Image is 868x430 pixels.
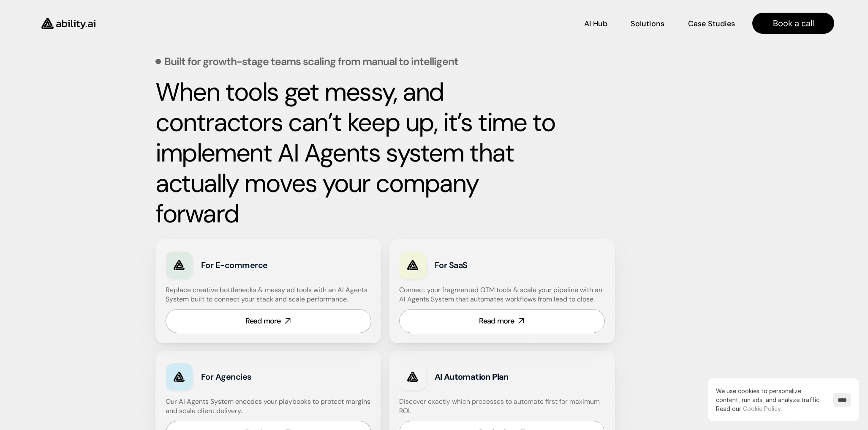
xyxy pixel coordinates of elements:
[773,17,814,29] p: Book a call
[435,259,550,271] h3: For SaaS
[399,285,609,304] h4: Connect your fragmented GTM tools & scale your pipeline with an AI Agents System that automates w...
[743,405,781,412] a: Cookie Policy
[435,371,509,382] strong: AI Automation Plan
[164,56,458,67] p: Built for growth-stage teams scaling from manual to intelligent
[752,13,834,34] a: Book a call
[716,386,825,413] p: We use cookies to personalize content, run ads, and analyze traffic.
[155,75,561,230] strong: When tools get messy, and contractors can’t keep up, it’s time to implement AI Agents system that...
[631,16,664,31] a: Solutions
[716,405,782,412] span: Read our .
[688,19,735,29] p: Case Studies
[166,397,371,416] h4: Our AI Agents System encodes your playbooks to protect margins and scale client delivery.
[166,309,371,333] a: Read more
[584,19,607,29] p: AI Hub
[631,19,664,29] p: Solutions
[399,397,605,416] h4: Discover exactly which processes to automate first for maximum ROI.
[201,371,316,383] h3: For Agencies
[245,316,281,326] div: Read more
[201,259,316,271] h3: For E-commerce
[399,309,605,333] a: Read more
[166,285,369,304] h4: Replace creative bottlenecks & messy ad tools with an AI Agents System built to connect your stac...
[584,16,607,31] a: AI Hub
[107,13,834,34] nav: Main navigation
[479,316,514,326] div: Read more
[688,16,735,31] a: Case Studies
